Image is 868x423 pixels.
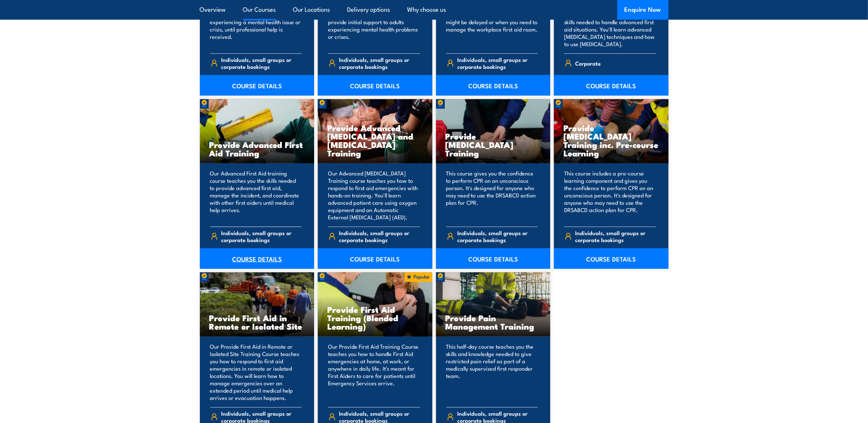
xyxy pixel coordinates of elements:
[554,75,668,96] a: COURSE DETAILS
[446,170,538,221] p: This course gives you the confidence to perform CPR on an unconscious person. It's designed for a...
[575,229,656,243] span: Individuals, small groups or corporate bookings
[209,140,305,157] h3: Provide Advanced First Aid Training
[339,56,420,70] span: Individuals, small groups or corporate bookings
[221,56,302,70] span: Individuals, small groups or corporate bookings
[575,57,601,69] span: Corporate
[200,248,314,269] a: COURSE DETAILS
[328,343,420,401] p: Our Provide First Aid Training Course teaches you how to handle First Aid emergencies at home, at...
[564,170,656,221] p: This course includes a pre-course learning component and gives you the confidence to perform CPR ...
[209,313,305,330] h3: Provide First Aid in Remote or Isolated Site
[318,248,432,269] a: COURSE DETAILS
[221,229,302,243] span: Individuals, small groups or corporate bookings
[457,56,538,70] span: Individuals, small groups or corporate bookings
[318,75,432,96] a: COURSE DETAILS
[563,123,659,157] h3: Provide [MEDICAL_DATA] Training inc. Pre-course Learning
[446,343,538,401] p: This half-day course teaches you the skills and knowledge needed to give restricted pain relief a...
[328,170,420,221] p: Our Advanced [MEDICAL_DATA] Training course teaches you how to respond to first aid emergencies w...
[446,132,541,157] h3: Provide [MEDICAL_DATA] Training
[554,248,668,269] a: COURSE DETAILS
[457,229,538,243] span: Individuals, small groups or corporate bookings
[436,75,551,96] a: COURSE DETAILS
[436,248,551,269] a: COURSE DETAILS
[327,305,423,330] h3: Provide First Aid Training (Blended Learning)
[210,343,302,401] p: Our Provide First Aid in Remote or Isolated Site Training Course teaches you how to respond to fi...
[339,229,420,243] span: Individuals, small groups or corporate bookings
[210,170,302,221] p: Our Advanced First Aid training course teaches you the skills needed to provide advanced first ai...
[446,313,541,330] h3: Provide Pain Management Training
[200,75,314,96] a: COURSE DETAILS
[327,123,423,157] h3: Provide Advanced [MEDICAL_DATA] and [MEDICAL_DATA] Training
